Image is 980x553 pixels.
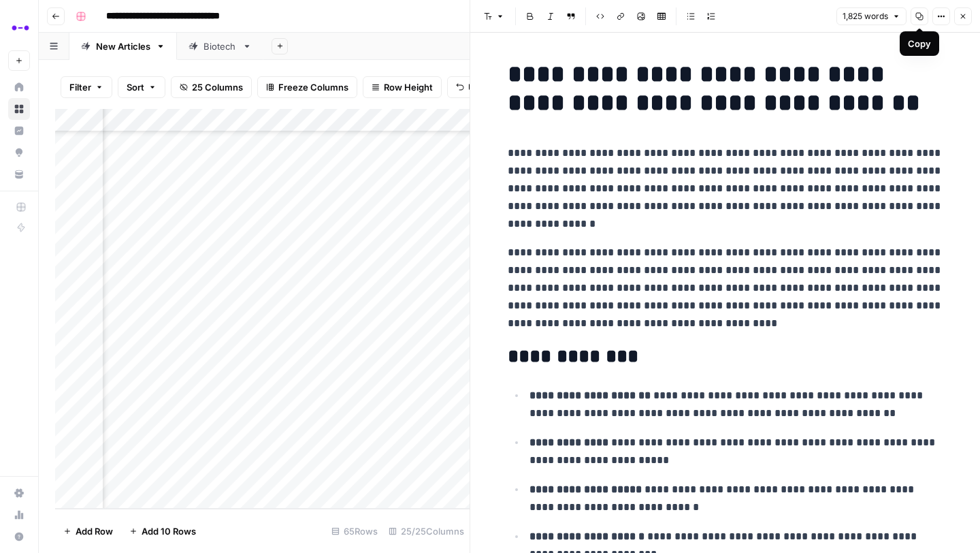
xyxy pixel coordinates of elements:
a: Usage [8,504,30,526]
button: Add 10 Rows [121,520,204,542]
span: Filter [69,80,91,94]
button: Help + Support [8,526,30,548]
a: Your Data [8,163,30,185]
div: 65 Rows [326,520,383,542]
button: Workspace: Abacum [8,11,30,45]
span: 25 Columns [192,80,243,94]
span: Freeze Columns [278,80,348,94]
span: Row Height [384,80,433,94]
button: Freeze Columns [257,76,357,98]
a: New Articles [69,33,177,60]
span: 1,825 words [843,10,888,22]
button: 1,825 words [836,7,906,25]
button: Undo [447,76,500,98]
a: Insights [8,120,30,142]
div: Biotech [203,39,237,53]
a: Browse [8,98,30,120]
button: Row Height [363,76,442,98]
a: Biotech [177,33,263,60]
span: Add 10 Rows [142,524,196,538]
button: 25 Columns [171,76,252,98]
span: Add Row [76,524,113,538]
span: Sort [127,80,144,94]
button: Add Row [55,520,121,542]
a: Home [8,76,30,98]
a: Opportunities [8,142,30,163]
div: Copy [908,37,931,50]
img: Abacum Logo [8,16,33,40]
button: Filter [61,76,112,98]
div: 25/25 Columns [383,520,470,542]
a: Settings [8,482,30,504]
div: New Articles [96,39,150,53]
button: Sort [118,76,165,98]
